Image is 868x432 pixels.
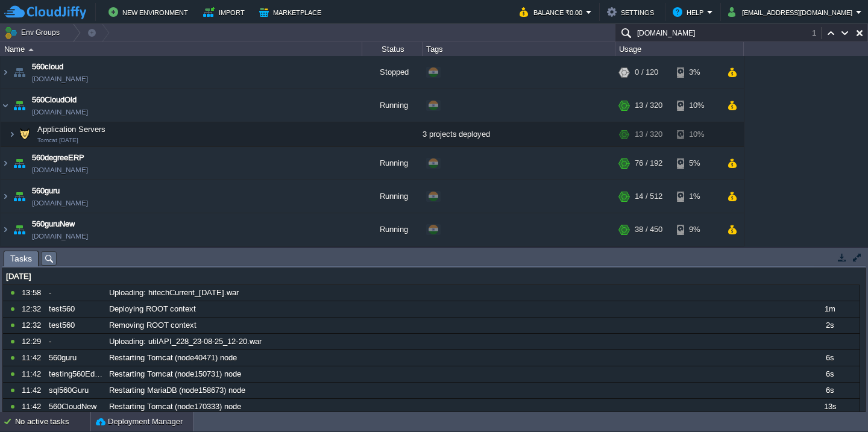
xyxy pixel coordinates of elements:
[11,213,28,246] img: AMDAwAAAACH5BAEAAAAALAAAAAABAAEAAAICRAEAOw==
[46,285,105,301] div: -
[363,42,422,56] div: Status
[46,350,105,366] div: 560guru
[36,125,107,134] a: Application ServersTomcat [DATE]
[96,416,183,428] button: Deployment Manager
[635,213,662,246] div: 38 / 450
[1,56,10,89] img: AMDAwAAAACH5BAEAAAAALAAAAAABAAEAAAICRAEAOw==
[109,352,237,363] span: Restarting Tomcat (node40471) node
[32,230,88,242] a: [DOMAIN_NAME]
[800,350,859,366] div: 6s
[22,350,45,366] div: 11:42
[362,213,423,246] div: Running
[677,122,716,146] div: 10%
[362,56,423,89] div: Stopped
[800,318,859,333] div: 2s
[22,366,45,382] div: 11:42
[362,180,423,213] div: Running
[15,412,90,431] div: No active tasks
[607,5,658,19] button: Settings
[32,61,63,73] a: 560cloud
[109,385,245,396] span: Restarting MariaDB (node158673) node
[32,164,88,176] a: [DOMAIN_NAME]
[4,24,64,41] button: Env Groups
[36,124,107,134] span: Application Servers
[46,399,105,415] div: 560CloudNew
[22,285,45,301] div: 13:58
[109,304,196,315] span: Deploying ROOT context
[800,383,859,398] div: 6s
[362,89,423,122] div: Running
[677,56,716,89] div: 3%
[46,383,105,398] div: sql560Guru
[203,5,248,19] button: Import
[8,122,16,146] img: AMDAwAAAACH5BAEAAAAALAAAAAABAAEAAAICRAEAOw==
[817,384,856,420] iframe: chat widget
[3,269,860,284] div: [DATE]
[800,366,859,382] div: 6s
[423,122,615,146] div: 3 projects deployed
[4,5,86,20] img: CloudJiffy
[108,5,192,19] button: New Environment
[1,147,10,180] img: AMDAwAAAACH5BAEAAAAALAAAAAABAAEAAAICRAEAOw==
[635,122,662,146] div: 13 / 320
[673,5,707,19] button: Help
[109,320,197,331] span: Removing ROOT context
[800,399,859,415] div: 13s
[677,147,716,180] div: 5%
[812,27,822,39] div: 1
[10,251,32,266] span: Tasks
[22,399,45,415] div: 11:42
[46,301,105,317] div: test560
[46,366,105,382] div: testing560EduBee
[46,318,105,333] div: test560
[22,334,45,349] div: 12:29
[1,42,362,56] div: Name
[1,213,10,246] img: AMDAwAAAACH5BAEAAAAALAAAAAABAAEAAAICRAEAOw==
[728,5,856,19] button: [EMAIL_ADDRESS][DOMAIN_NAME]
[32,218,75,230] a: 560guruNew
[32,94,77,106] a: 560CloudOld
[109,336,262,347] span: Uploading: utilAPI_228_23-08-25_12-20.war
[635,89,662,122] div: 13 / 320
[11,180,28,213] img: AMDAwAAAACH5BAEAAAAALAAAAAABAAEAAAICRAEAOw==
[677,180,716,213] div: 1%
[32,197,88,209] a: [DOMAIN_NAME]
[1,180,10,213] img: AMDAwAAAACH5BAEAAAAALAAAAAABAAEAAAICRAEAOw==
[32,73,88,85] a: [DOMAIN_NAME]
[22,383,45,398] div: 11:42
[635,180,662,213] div: 14 / 512
[677,89,716,122] div: 10%
[635,56,658,89] div: 0 / 120
[32,106,88,118] a: [DOMAIN_NAME]
[109,287,239,298] span: Uploading: hitechCurrent_[DATE].war
[46,334,105,349] div: -
[520,5,586,19] button: Balance ₹0.00
[32,185,60,197] a: 560guru
[362,147,423,180] div: Running
[22,318,45,333] div: 12:32
[32,152,84,164] a: 560degreeERP
[28,48,34,51] img: AMDAwAAAACH5BAEAAAAALAAAAAABAAEAAAICRAEAOw==
[16,122,33,146] img: AMDAwAAAACH5BAEAAAAALAAAAAABAAEAAAICRAEAOw==
[635,147,662,180] div: 76 / 192
[109,369,241,380] span: Restarting Tomcat (node150731) node
[1,89,10,122] img: AMDAwAAAACH5BAEAAAAALAAAAAABAAEAAAICRAEAOw==
[677,213,716,246] div: 9%
[11,147,28,180] img: AMDAwAAAACH5BAEAAAAALAAAAAABAAEAAAICRAEAOw==
[11,89,28,122] img: AMDAwAAAACH5BAEAAAAALAAAAAABAAEAAAICRAEAOw==
[37,137,78,144] span: Tomcat [DATE]
[109,401,241,412] span: Restarting Tomcat (node170333) node
[11,56,28,89] img: AMDAwAAAACH5BAEAAAAALAAAAAABAAEAAAICRAEAOw==
[22,301,45,317] div: 12:32
[616,42,743,56] div: Usage
[800,301,859,317] div: 1m
[423,42,615,56] div: Tags
[259,5,325,19] button: Marketplace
